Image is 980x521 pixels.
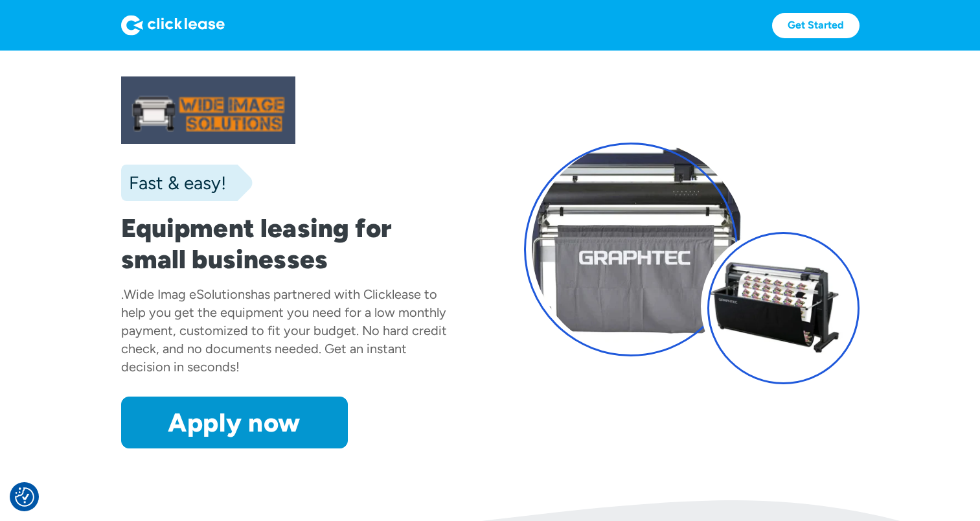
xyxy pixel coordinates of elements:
[121,170,226,196] div: Fast & easy!
[15,487,34,507] button: Consent Preferences
[15,487,34,507] img: Revisit consent button
[121,286,251,302] div: .Wide Imag eSolutions
[121,15,225,36] img: Logo
[121,213,457,275] h1: Equipment leasing for small businesses
[121,397,348,448] a: Apply now
[121,286,447,375] div: has partnered with Clicklease to help you get the equipment you need for a low monthly payment, c...
[772,13,860,38] a: Get Started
